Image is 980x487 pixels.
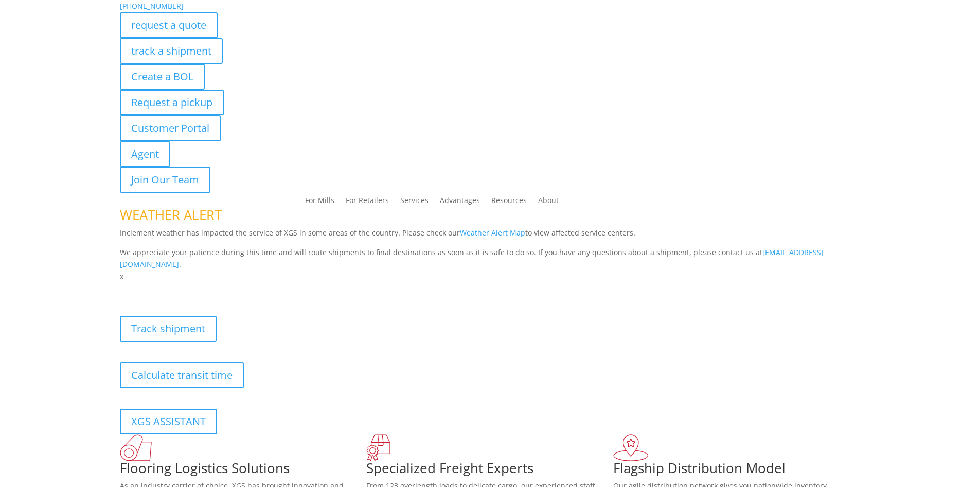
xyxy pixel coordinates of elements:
h1: Flagship Distribution Model [613,461,860,480]
h1: Flooring Logistics Solutions [120,461,367,480]
a: Weather Alert Map [460,228,525,238]
img: xgs-icon-total-supply-chain-intelligence-red [120,434,152,461]
a: Request a pickup [120,90,224,115]
a: For Mills [305,197,334,208]
a: Create a BOL [120,64,205,90]
a: XGS ASSISTANT [120,409,217,434]
a: track a shipment [120,38,223,64]
a: Advantages [440,197,480,208]
a: Join Our Team [120,167,210,193]
a: Customer Portal [120,115,221,141]
a: Resources [491,197,527,208]
p: x [120,271,861,283]
p: We appreciate your patience during this time and will route shipments to final destinations as so... [120,246,861,271]
b: Visibility, transparency, and control for your entire supply chain. [120,284,349,294]
a: Agent [120,141,170,167]
a: request a quote [120,12,218,38]
a: Services [400,197,429,208]
a: For Retailers [346,197,389,208]
a: [PHONE_NUMBER] [120,1,184,11]
a: Track shipment [120,316,217,342]
img: xgs-icon-focused-on-flooring-red [366,434,390,461]
h1: Specialized Freight Experts [366,461,613,480]
span: WEATHER ALERT [120,206,222,224]
img: xgs-icon-flagship-distribution-model-red [613,434,649,461]
a: Calculate transit time [120,362,244,388]
p: Inclement weather has impacted the service of XGS in some areas of the country. Please check our ... [120,227,861,246]
a: About [538,197,559,208]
